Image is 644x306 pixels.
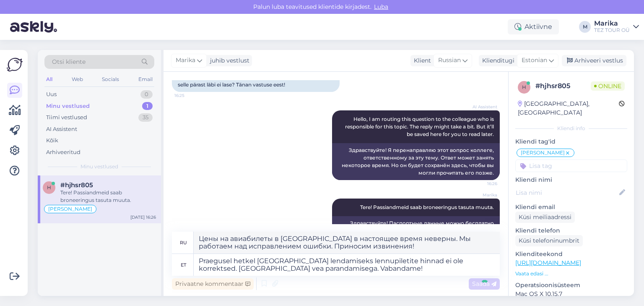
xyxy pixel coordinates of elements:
input: Lisa tag [515,160,627,172]
p: Vaata edasi ... [515,270,627,277]
p: Operatsioonisüsteem [515,281,627,290]
div: Uus [46,90,57,99]
span: #hjhsr805 [60,181,93,189]
p: Kliendi email [515,203,627,212]
span: Russian [438,56,461,65]
a: MarikaTEZ TOUR OÜ [594,20,639,34]
div: Socials [100,74,121,85]
div: Aktiivne [508,19,559,34]
div: Kõik [46,136,58,145]
span: h [47,184,51,191]
span: Marika [176,56,195,65]
span: Online [591,81,625,91]
div: Tiimi vestlused [46,113,87,122]
div: # hjhsr805 [535,81,591,91]
div: All [44,74,54,85]
span: Otsi kliente [52,58,86,66]
div: Minu vestlused [46,102,90,110]
div: [GEOGRAPHIC_DATA], [GEOGRAPHIC_DATA] [518,99,619,117]
p: Kliendi tag'id [515,137,627,146]
div: juhib vestlust [207,56,249,65]
p: Kliendi telefon [515,226,627,235]
span: Luba [371,3,391,10]
div: Klienditugi [479,56,514,65]
div: Web [70,74,85,85]
span: Hello, I am routing this question to the colleague who is responsible for this topic. The reply m... [345,116,495,137]
div: Tere! Passiandmeid saab broneeringus tasuta muuta. [60,189,156,204]
span: AI Assistent [466,104,497,110]
span: 16:26 [466,180,497,187]
div: 0 [140,90,153,99]
div: [DATE] 16:26 [130,214,156,220]
div: Küsi meiliaadressi [515,212,575,223]
div: Küsi telefoninumbrit [515,235,583,246]
span: h [522,84,526,90]
div: Здравствуйте! Я перенаправляю этот вопрос коллеге, ответственному за эту тему. Ответ может занять... [332,143,500,180]
div: 1 [142,102,153,110]
div: Kliendi info [515,125,627,132]
div: AI Assistent [46,125,77,133]
span: 16:25 [174,92,206,99]
span: Estonian [522,56,547,65]
p: Klienditeekond [515,250,627,259]
span: Marika [466,192,497,198]
div: Здравствуйте! Паспортные данные можно бесплатно изменить во время бронирования. [332,216,500,238]
span: Tere! Passiandmeid saab broneeringus tasuta muuta. [360,204,494,210]
p: Mac OS X 10.15.7 [515,290,627,298]
span: Minu vestlused [80,163,118,170]
div: TEZ TOUR OÜ [594,27,630,34]
span: [PERSON_NAME] [48,207,92,212]
div: M [579,21,591,33]
p: Kliendi nimi [515,175,627,184]
span: [PERSON_NAME] [521,150,565,155]
div: Arhiveeri vestlus [562,55,626,66]
div: Arhiveeritud [46,148,80,157]
a: [URL][DOMAIN_NAME] [515,259,581,267]
div: Marika [594,20,630,27]
input: Lisa nimi [516,188,618,197]
div: 35 [138,113,153,122]
div: Email [137,74,154,85]
img: Askly Logo [7,57,23,73]
div: Klient [410,56,431,65]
